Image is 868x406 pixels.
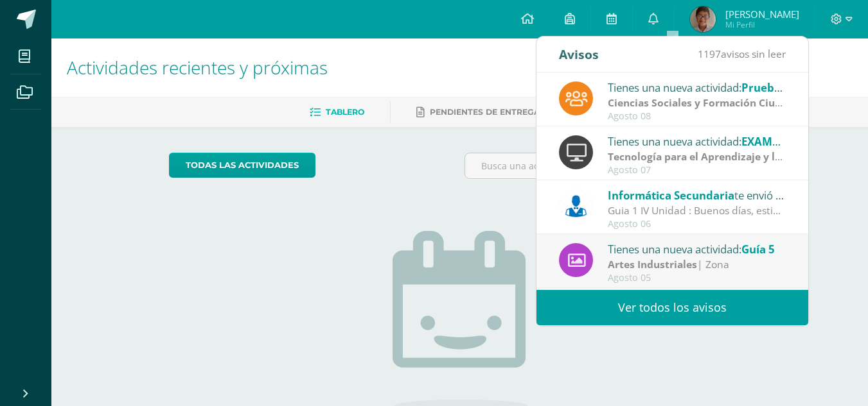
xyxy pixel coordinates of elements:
div: Tienes una nueva actividad: [608,241,786,257]
div: Guia 1 IV Unidad : Buenos días, estimados estudiantes, es un gusto saludarles por este medio, les... [608,203,786,218]
a: Tablero [310,102,364,123]
div: Avisos [559,37,599,72]
span: Informática Secundaria [608,188,734,203]
span: Guía 5 [741,242,775,257]
span: Pendientes de entrega [430,107,540,117]
input: Busca una actividad próxima aquí... [465,153,750,178]
div: Agosto 05 [608,273,786,283]
div: | Prueba de Logro [608,96,786,110]
a: todas las Actividades [169,153,315,178]
span: Tablero [326,107,364,117]
span: Mi Perfil [725,19,799,30]
span: avisos sin leer [698,47,786,61]
div: Agosto 07 [608,165,786,176]
div: te envió un aviso [608,187,786,203]
div: | Zona [608,257,786,272]
img: 64dcc7b25693806399db2fba3b98ee94.png [690,6,716,32]
span: Prueba de Logro [741,80,829,95]
strong: Artes Industriales [608,257,697,271]
div: | Prueba de Logro [608,149,786,164]
a: Ver todos los avisos [536,290,808,325]
span: 1197 [698,47,721,61]
div: Tienes una nueva actividad: [608,79,786,96]
div: Agosto 08 [608,111,786,122]
div: Tienes una nueva actividad: [608,133,786,149]
span: Actividades recientes y próximas [67,55,328,80]
img: 6ed6846fa57649245178fca9fc9a58dd.png [559,189,593,223]
div: Agosto 06 [608,219,786,230]
a: Pendientes de entrega [416,102,540,123]
span: EXAMEN DE UNIDAD [741,134,850,149]
span: [PERSON_NAME] [725,8,799,21]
